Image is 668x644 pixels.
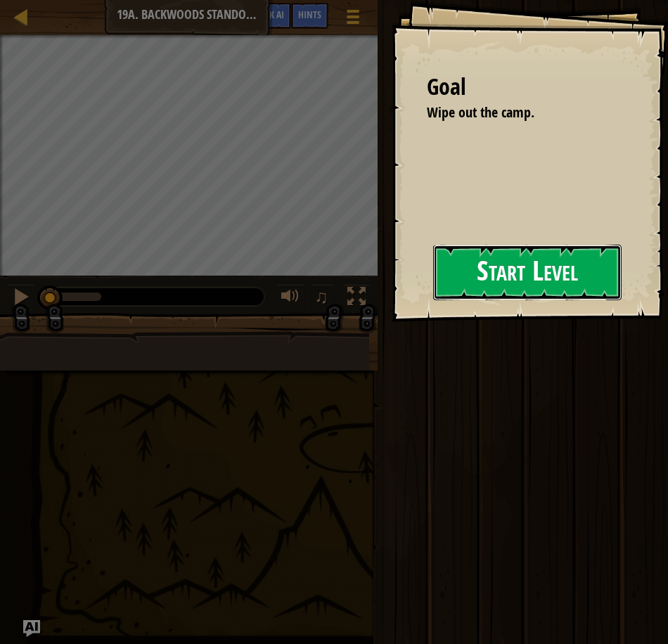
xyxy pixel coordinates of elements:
[23,620,40,637] button: Ask AI
[298,8,321,21] span: Hints
[253,3,291,29] button: Ask AI
[427,71,619,103] div: Goal
[433,245,622,300] button: Start Level
[276,284,304,313] button: Adjust volume
[342,284,371,313] button: Toggle fullscreen
[311,284,335,313] button: ♫
[409,103,615,123] li: Wipe out the camp.
[427,103,534,122] span: Wipe out the camp.
[7,284,35,313] button: Ctrl + P: Pause
[335,3,371,36] button: Show game menu
[314,286,328,307] span: ♫
[260,8,284,21] span: Ask AI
